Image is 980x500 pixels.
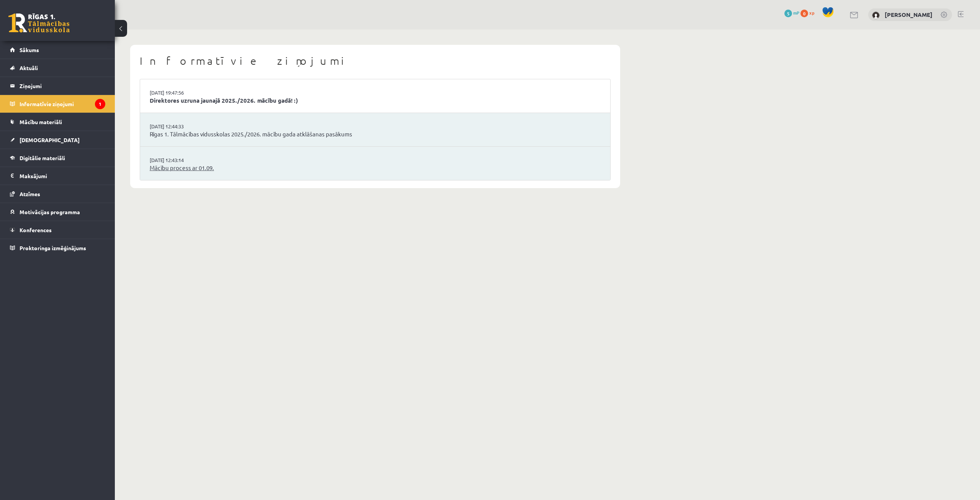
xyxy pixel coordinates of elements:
a: Digitālie materiāli [10,149,105,167]
a: Konferences [10,221,105,239]
span: Motivācijas programma [20,208,80,215]
a: Aktuāli [10,59,105,77]
span: Atzīmes [20,190,40,197]
a: Atzīmes [10,185,105,203]
legend: Ziņojumi [20,77,105,95]
a: 0 xp [800,10,818,16]
span: Proktoringa izmēģinājums [20,244,86,251]
span: 0 [800,10,808,17]
a: [DATE] 12:44:33 [150,123,207,130]
a: [PERSON_NAME] [885,11,933,18]
i: 1 [95,99,105,109]
a: 5 mP [784,10,799,16]
a: Proktoringa izmēģinājums [10,239,105,257]
legend: Maksājumi [20,167,105,185]
a: Direktores uzruna jaunajā 2025./2026. mācību gadā! :) [150,96,601,105]
a: Mācību materiāli [10,113,105,131]
a: Rīgas 1. Tālmācības vidusskolas 2025./2026. mācību gada atklāšanas pasākums [150,130,601,139]
a: Motivācijas programma [10,203,105,221]
a: [DEMOGRAPHIC_DATA] [10,131,105,149]
span: 5 [784,10,792,17]
span: [DEMOGRAPHIC_DATA] [20,136,80,143]
span: mP [793,10,799,16]
span: Digitālie materiāli [20,154,65,161]
a: [DATE] 12:43:14 [150,156,207,164]
span: Konferences [20,226,52,233]
a: Mācību process ar 01.09. [150,164,601,172]
img: Alexandra Pavlova [872,11,880,19]
span: Sākums [20,46,39,53]
a: [DATE] 19:47:56 [150,89,207,97]
a: Sākums [10,41,105,59]
a: Rīgas 1. Tālmācības vidusskola [8,13,70,33]
legend: Informatīvie ziņojumi [20,95,105,113]
a: Informatīvie ziņojumi1 [10,95,105,113]
h1: Informatīvie ziņojumi [140,54,611,67]
a: Ziņojumi [10,77,105,95]
a: Maksājumi [10,167,105,185]
span: xp [809,10,814,16]
span: Aktuāli [20,64,38,71]
span: Mācību materiāli [20,118,62,125]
